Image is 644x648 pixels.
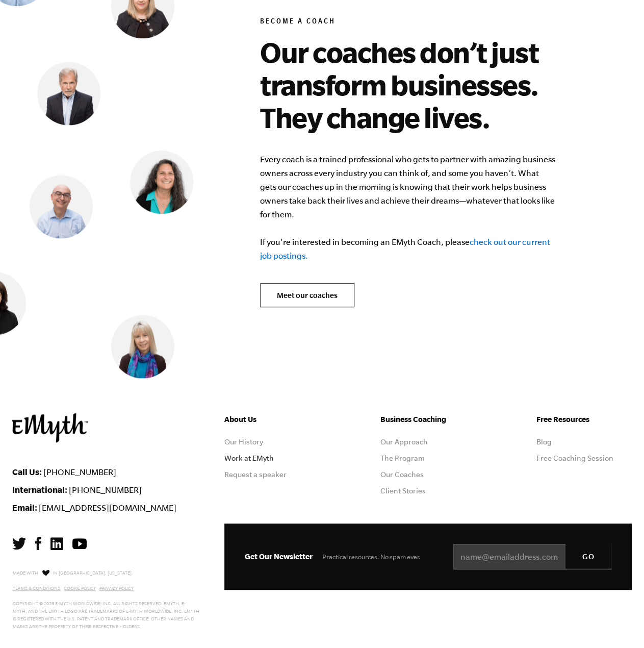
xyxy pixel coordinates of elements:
[12,467,42,477] strong: Call Us:
[593,599,644,648] iframe: Chat Widget
[99,586,134,591] a: Privacy Policy
[12,537,26,550] img: Twitter
[30,175,93,238] img: Shachar Perlman, EMyth Business Coach
[380,470,424,479] a: Our Coaches
[13,586,60,591] a: Terms & Conditions
[224,470,287,479] a: Request a speaker
[224,454,274,462] a: Work at EMyth
[35,537,41,550] img: Facebook
[72,538,87,549] img: YouTube
[12,413,88,442] img: EMyth
[39,503,176,512] a: [EMAIL_ADDRESS][DOMAIN_NAME]
[12,485,67,494] strong: International:
[260,17,582,28] h6: Become a Coach
[37,62,100,126] img: Steve Edkins, EMyth Business Coach
[42,569,49,576] img: Love
[453,544,611,569] input: name@emailaddress.com
[224,413,320,426] h5: About Us
[260,237,550,260] a: check out our current job postings.
[245,552,313,561] span: Get Our Newsletter
[69,485,142,494] a: [PHONE_NUMBER]
[536,413,632,426] h5: Free Resources
[260,283,354,308] a: Meet our coaches
[260,36,582,134] h2: Our coaches don’t just transform businesses. They change lives.
[43,467,116,477] a: [PHONE_NUMBER]
[111,315,174,379] img: Mary Rydman, EMyth Business Coach
[380,438,428,446] a: Our Approach
[380,454,425,462] a: The Program
[50,537,63,550] img: LinkedIn
[224,438,263,446] a: Our History
[536,438,551,446] a: Blog
[260,153,556,263] p: Every coach is a trained professional who gets to partner with amazing business owners across eve...
[322,553,421,561] span: Practical resources. No spam ever.
[13,568,199,631] p: Made with in [GEOGRAPHIC_DATA], [US_STATE]. Copyright © 2025 E-Myth Worldwide, Inc. All rights re...
[536,454,613,462] a: Free Coaching Session
[565,544,611,568] input: GO
[380,413,476,426] h5: Business Coaching
[12,503,37,512] strong: Email:
[130,151,193,214] img: Judith Lerner, EMyth Business Coach
[380,487,426,495] a: Client Stories
[64,586,96,591] a: Cookie Policy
